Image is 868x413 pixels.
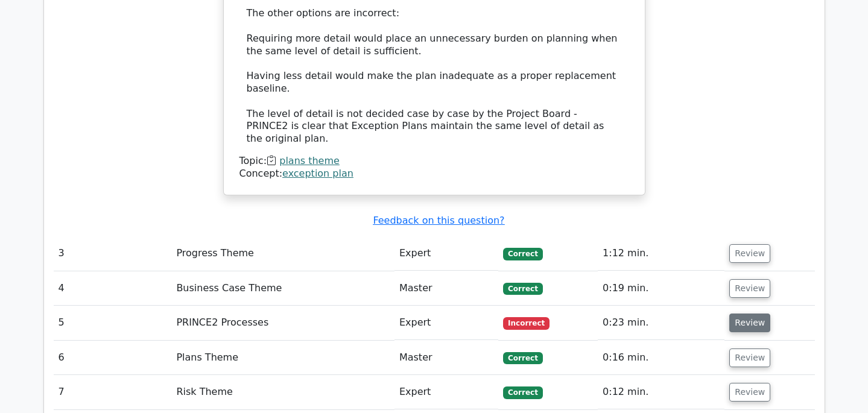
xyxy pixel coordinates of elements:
[171,236,394,271] td: Progress Theme
[54,306,172,340] td: 5
[503,386,542,399] span: Correct
[239,168,629,180] div: Concept:
[171,271,394,306] td: Business Case Theme
[503,283,542,295] span: Correct
[598,306,724,340] td: 0:23 min.
[394,375,498,409] td: Expert
[373,215,504,226] a: Feedback on this question?
[394,236,498,271] td: Expert
[729,279,770,298] button: Review
[729,314,770,332] button: Review
[729,348,770,367] button: Review
[729,383,770,402] button: Review
[598,271,724,306] td: 0:19 min.
[598,236,724,271] td: 1:12 min.
[239,155,629,168] div: Topic:
[171,306,394,340] td: PRINCE2 Processes
[598,375,724,409] td: 0:12 min.
[503,317,550,329] span: Incorrect
[54,341,172,375] td: 6
[54,271,172,306] td: 4
[282,168,353,179] a: exception plan
[279,155,340,166] a: plans theme
[394,271,498,306] td: Master
[54,375,172,409] td: 7
[503,248,542,260] span: Correct
[394,341,498,375] td: Master
[598,341,724,375] td: 0:16 min.
[171,341,394,375] td: Plans Theme
[729,244,770,263] button: Review
[394,306,498,340] td: Expert
[54,236,172,271] td: 3
[171,375,394,409] td: Risk Theme
[503,352,542,364] span: Correct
